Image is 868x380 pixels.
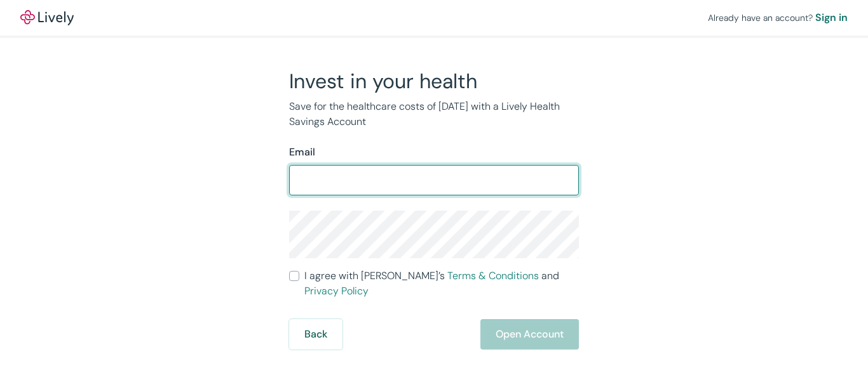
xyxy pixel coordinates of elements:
[289,99,579,129] p: Save for the healthcare costs of [DATE] with a Lively Health Savings Account
[304,284,369,298] a: Privacy Policy
[815,10,848,25] a: Sign in
[304,268,579,299] span: I agree with [PERSON_NAME]’s and
[20,10,74,25] img: Lively
[708,10,848,25] div: Already have an account?
[447,269,539,282] a: Terms & Conditions
[289,69,579,94] h2: Invest in your health
[289,145,315,160] label: Email
[20,10,74,25] a: LivelyLively
[289,319,342,350] button: Back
